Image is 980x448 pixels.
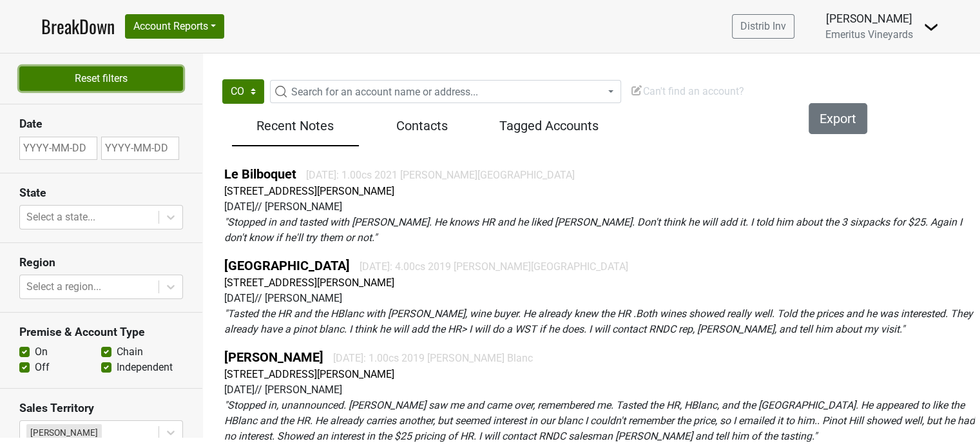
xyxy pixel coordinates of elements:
button: Export [809,103,867,134]
h5: Tagged Accounts [492,118,606,133]
span: Emeritus Vineyards [825,28,913,41]
div: [PERSON_NAME] [26,424,102,441]
div: [DATE] // [PERSON_NAME] [224,199,975,215]
div: [DATE] // [PERSON_NAME] [224,382,975,398]
em: " Stopped in and tasted with [PERSON_NAME]. He knows HR and he liked [PERSON_NAME]. Don't think h... [224,216,962,244]
em: " Stopped in, unannounced. [PERSON_NAME] saw me and came over, remembered me. Tasted the HR, HBla... [224,399,975,442]
img: Edit [630,84,643,97]
h3: Sales Territory [19,402,183,415]
label: Independent [117,360,173,375]
h5: Recent Notes [238,118,352,133]
label: On [35,344,48,360]
span: [DATE]: 1.00cs 2019 [PERSON_NAME] Blanc [333,352,533,364]
span: Can't find an account? [630,85,744,97]
em: " Tasted the HR and the HBlanc with [PERSON_NAME], wine buyer. He already knew the HR .Both wines... [224,307,973,335]
span: [DATE]: 4.00cs 2019 [PERSON_NAME][GEOGRAPHIC_DATA] [360,260,628,273]
input: YYYY-MM-DD [101,137,179,160]
label: Chain [117,344,143,360]
button: Reset filters [19,66,183,91]
div: [PERSON_NAME] [825,10,913,27]
h5: Contacts [365,118,479,133]
span: Search for an account name or address... [291,86,478,98]
a: [STREET_ADDRESS][PERSON_NAME] [224,277,394,289]
a: Le Bilboquet [224,166,296,182]
h3: Region [19,256,183,269]
h3: Premise & Account Type [19,326,183,339]
div: [DATE] // [PERSON_NAME] [224,291,975,306]
span: [DATE]: 1.00cs 2021 [PERSON_NAME][GEOGRAPHIC_DATA] [306,169,575,181]
input: YYYY-MM-DD [19,137,97,160]
a: [GEOGRAPHIC_DATA] [224,258,350,273]
a: [STREET_ADDRESS][PERSON_NAME] [224,185,394,197]
button: Account Reports [125,14,224,39]
a: Distrib Inv [732,14,794,39]
a: [STREET_ADDRESS][PERSON_NAME] [224,368,394,380]
h3: Date [19,117,183,131]
a: [PERSON_NAME] [224,349,323,365]
img: Dropdown Menu [923,19,939,35]
h3: State [19,186,183,200]
a: BreakDown [41,13,115,40]
label: Off [35,360,50,375]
